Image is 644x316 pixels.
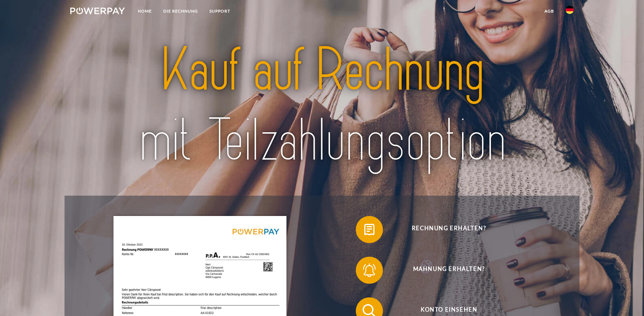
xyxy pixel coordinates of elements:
img: de [566,6,574,14]
span: Rechnung erhalten? [366,216,532,243]
img: title-powerpay_de.svg [95,32,549,179]
a: SUPPORT [204,5,236,17]
a: DIE RECHNUNG [158,5,204,17]
a: Home [132,5,158,17]
span: Mahnung erhalten? [366,257,532,284]
img: qb_bell.svg [361,262,378,279]
img: logo-powerpay-white.svg [70,7,125,14]
img: qb_bill.svg [361,221,378,238]
button: Mahnung erhalten? [356,257,532,284]
a: agb [539,5,560,17]
button: Rechnung erhalten? [356,216,532,243]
